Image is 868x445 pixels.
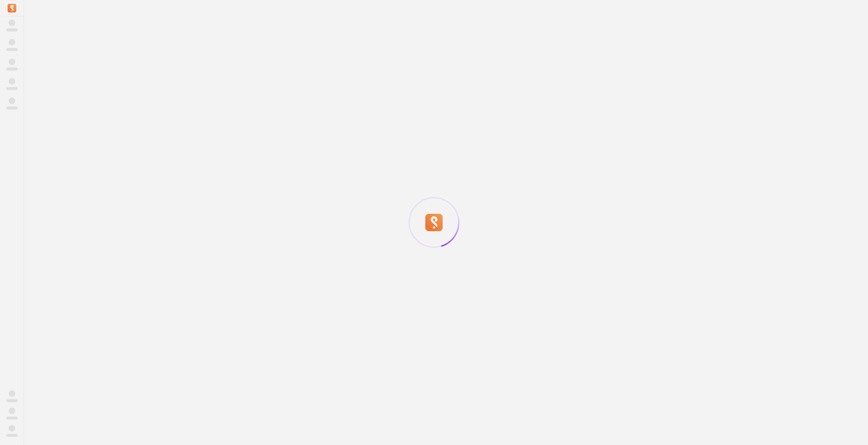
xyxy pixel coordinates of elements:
span: ‌ [9,59,15,65]
span: ‌ [9,39,15,46]
span: ‌ [9,408,15,414]
span: ‌ [9,390,15,397]
span: ‌ [6,48,18,51]
span: ‌ [6,107,18,109]
span: ‌ [9,98,15,104]
span: ‌ [9,425,15,431]
span: ‌ [6,28,18,31]
span: ‌ [6,434,18,437]
span: ‌ [6,87,18,90]
span: ‌ [6,399,18,402]
span: ‌ [9,20,15,26]
span: ‌ [9,78,15,85]
span: ‌ [6,417,18,420]
span: ‌ [6,67,18,70]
